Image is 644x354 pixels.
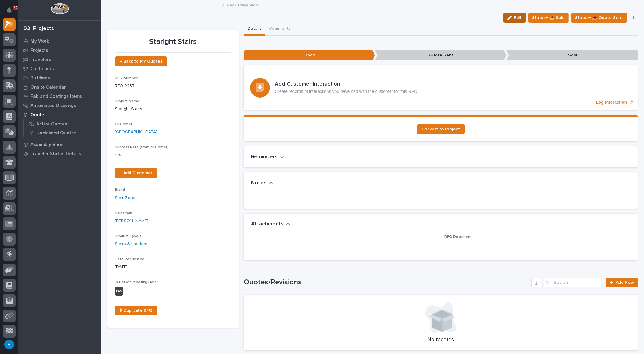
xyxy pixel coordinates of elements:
[18,73,101,83] a: Buildings
[30,75,50,81] p: Buildings
[616,280,634,285] span: Add New
[23,25,54,32] div: 02. Projects
[18,46,101,55] a: Projects
[18,64,101,73] a: Customers
[120,59,162,63] span: ← Back to My Quotes
[244,65,638,110] a: Log Interaction
[18,149,101,158] a: Traveler Status Details
[8,7,16,17] div: Notifications22
[30,151,81,157] p: Traveler Status Details
[115,188,125,192] span: Brand
[275,81,417,88] h3: Add Customer Interaction
[251,337,630,343] p: No records
[30,112,47,118] p: Quotes
[251,180,273,187] button: Notes
[36,121,67,127] p: Active Quotes
[251,221,284,228] h2: Attachments
[244,23,265,36] button: Details
[606,278,638,287] a: Add New
[30,94,82,99] p: Fab and Coatings Items
[596,100,627,105] p: Log Interaction
[115,106,231,112] p: Staright Stairs
[18,110,101,119] a: Quotes
[115,257,144,261] span: Date Requested
[14,6,17,10] p: 22
[115,152,231,159] p: 0 %
[18,101,101,110] a: Automated Drawings
[115,264,231,270] p: [DATE]
[24,120,101,128] a: Active Quotes
[575,14,623,21] span: Status→ 📤 Quote Sent
[30,66,54,72] p: Customers
[120,171,152,175] span: + Add Customer
[36,130,76,136] p: Unclaimed Quotes
[571,13,627,23] button: Status→ 📤 Quote Sent
[30,85,66,90] p: Onsite Calendar
[18,37,101,46] a: My Work
[251,180,266,187] h2: Notes
[422,127,460,131] span: Convert to Project
[506,50,638,60] p: Sold
[30,142,63,148] p: Assembly View
[251,154,284,160] button: Reminders
[115,56,167,66] a: ← Back to My Quotes
[3,338,16,351] button: users-avatar
[115,37,231,46] p: Staright Stairs
[3,4,16,17] button: Notifications
[532,14,565,21] span: Status→ 💰 Sold
[115,241,147,247] a: Stairs & Ladders
[30,57,51,63] p: Travelers
[115,83,231,89] p: RFQ12237
[251,221,290,228] button: Attachments
[444,242,630,248] p: -
[115,218,148,224] a: [PERSON_NAME]
[544,278,602,287] input: Search
[244,50,375,60] p: Todo
[375,50,506,60] p: Quote Sent
[227,1,259,8] a: Back toMy Work
[528,13,569,23] button: Status→ 💰 Sold
[251,235,437,241] p: -
[115,122,132,126] span: Customer
[115,234,143,238] span: Product Type(s)
[514,15,522,21] span: Edit
[503,13,526,23] button: Edit
[115,168,157,178] a: + Add Customer
[115,211,132,215] span: Salesman
[444,235,472,239] span: RFQ Document
[30,39,49,44] p: My Work
[30,103,76,109] p: Automated Drawings
[275,89,417,94] p: Create records of interactions you have had with the customer for this RFQ
[115,145,169,149] span: Success Rate (from customer)
[24,129,101,137] a: Unclaimed Quotes
[244,278,529,287] h1: Quotes/Revisions
[251,154,277,160] h2: Reminders
[115,76,138,80] span: RFQ Number
[120,308,152,313] span: ⎘ Duplicate RFQ
[115,280,158,284] span: In-Person Meeting Held?
[115,129,157,135] a: [GEOGRAPHIC_DATA]
[115,195,136,201] a: Stair Zone
[265,23,294,36] button: Comments
[18,140,101,149] a: Assembly View
[115,306,157,315] a: ⎘ Duplicate RFQ
[30,48,48,53] p: Projects
[18,55,101,64] a: Travelers
[51,3,69,14] img: Workspace Logo
[115,287,123,296] div: No
[115,99,139,103] span: Project Name
[18,83,101,92] a: Onsite Calendar
[417,124,465,134] a: Convert to Project
[18,92,101,101] a: Fab and Coatings Items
